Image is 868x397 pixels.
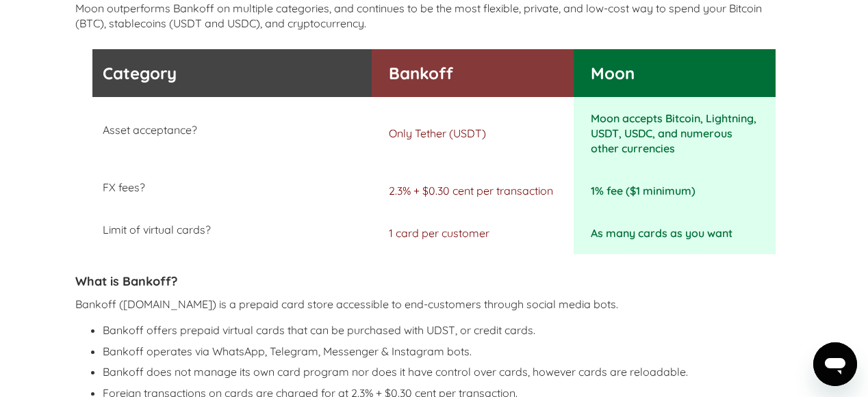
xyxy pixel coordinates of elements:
li: Bankoff does not manage its own card program nor does it have control over cards, however cards a... [103,364,793,381]
h3: Moon [591,63,758,83]
iframe: Button to launch messaging window [813,342,857,386]
h3: Bankoff [389,63,567,83]
p: 2.3% + $0.30 cent per transaction [389,183,567,198]
h3: Category [103,63,355,83]
h4: What is Bankoff? [75,273,793,290]
p: 1% fee ($1 minimum) [591,183,758,198]
p: As many cards as you want [591,225,758,241]
p: FX fees? [103,180,355,195]
p: 1 card per customer [389,225,567,241]
p: Moon outperforms Bankoff on multiple categories, and continues to be the most flexible, private, ... [75,1,793,31]
p: Limit of virtual cards? [103,222,355,237]
li: Bankoff offers prepaid virtual cards that can be purchased with UDST, or credit cards. [103,322,793,340]
p: Bankoff ([DOMAIN_NAME]) is a prepaid card store accessible to end-customers through social media ... [75,297,793,312]
p: Only Tether (USDT) [389,126,567,141]
p: Moon accepts Bitcoin, Lightning, USDT, USDC, and numerous other currencies [591,111,758,156]
p: Asset acceptance? [103,122,355,137]
li: Bankoff operates via WhatsApp, Telegram, Messenger & Instagram bots. [103,343,793,361]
